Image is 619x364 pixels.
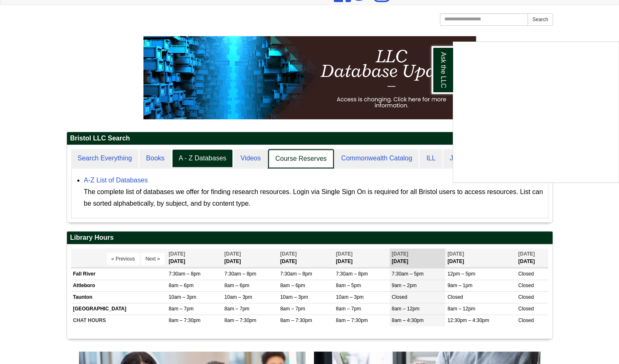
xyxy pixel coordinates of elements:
[518,271,533,277] span: Closed
[224,283,249,288] span: 8am – 6pm
[224,306,249,312] span: 8am – 7pm
[278,248,334,267] th: [DATE]
[447,317,489,323] span: 12:30pm – 4:30pm
[336,317,368,323] span: 8am – 7:30pm
[143,36,476,119] img: HTML tutorial
[392,306,419,312] span: 8am – 12pm
[280,251,297,257] span: [DATE]
[336,294,364,300] span: 10am – 3pm
[169,317,201,323] span: 8am – 7:30pm
[516,248,548,267] th: [DATE]
[518,294,533,300] span: Closed
[67,132,552,145] h2: Bristol LLC Search
[280,317,312,323] span: 8am – 7:30pm
[453,42,619,183] div: Ask the LLC
[447,283,472,288] span: 9am – 1pm
[169,271,201,277] span: 7:30am – 8pm
[224,317,256,323] span: 8am – 7:30pm
[336,251,353,257] span: [DATE]
[234,149,267,168] a: Videos
[392,251,408,257] span: [DATE]
[169,306,194,312] span: 8am – 7pm
[390,248,445,267] th: [DATE]
[335,149,419,168] a: Commonwealth Catalog
[447,306,475,312] span: 8am – 12pm
[334,248,390,267] th: [DATE]
[392,294,407,300] span: Closed
[67,231,552,244] h2: Library Hours
[518,283,533,288] span: Closed
[169,294,197,300] span: 10am – 3pm
[141,253,165,265] button: Next »
[528,13,552,26] button: Search
[169,251,185,257] span: [DATE]
[447,251,464,257] span: [DATE]
[518,306,533,312] span: Closed
[71,280,167,291] td: Attleboro
[432,46,453,94] a: Ask the LLC
[224,271,256,277] span: 7:30am – 8pm
[336,306,361,312] span: 8am – 7pm
[224,251,241,257] span: [DATE]
[336,271,368,277] span: 7:30am – 8pm
[280,306,305,312] span: 8am – 7pm
[392,271,424,277] span: 7:30am – 5pm
[71,303,167,315] td: [GEOGRAPHIC_DATA]
[172,149,233,168] a: A - Z Databases
[392,317,424,323] span: 8am – 4:30pm
[71,291,167,303] td: Taunton
[107,253,140,265] button: « Previous
[443,149,505,168] a: Journal Look-Up
[447,294,463,300] span: Closed
[224,294,252,300] span: 10am – 3pm
[84,186,544,209] div: The complete list of databases we offer for finding research resources. Login via Single Sign On ...
[280,271,312,277] span: 7:30am – 8pm
[392,283,417,288] span: 9am – 2pm
[268,149,334,169] a: Course Reserves
[336,283,361,288] span: 8am – 5pm
[71,268,167,280] td: Fall River
[139,149,171,168] a: Books
[453,42,619,182] iframe: Chat Widget
[518,317,533,323] span: Closed
[222,248,278,267] th: [DATE]
[71,315,167,327] td: CHAT HOURS
[71,149,139,168] a: Search Everything
[169,283,194,288] span: 8am – 6pm
[447,271,475,277] span: 12pm – 5pm
[167,248,222,267] th: [DATE]
[445,248,516,267] th: [DATE]
[280,283,305,288] span: 8am – 6pm
[419,149,442,168] a: ILL
[280,294,308,300] span: 10am – 3pm
[84,177,148,184] a: A-Z List of Databases
[518,251,535,257] span: [DATE]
